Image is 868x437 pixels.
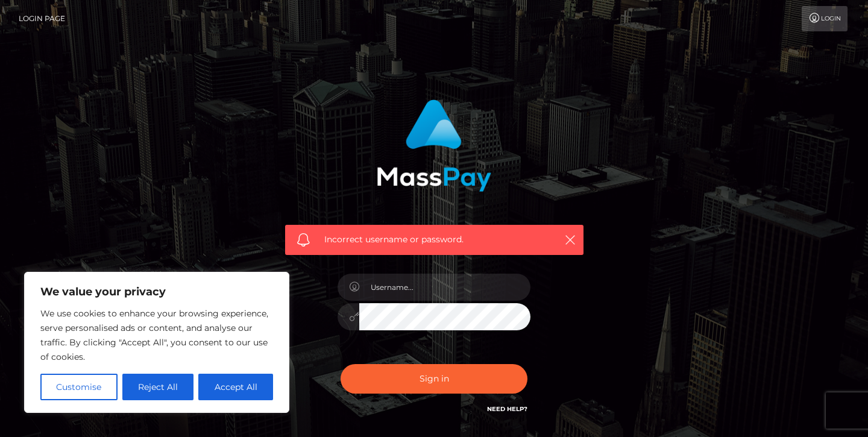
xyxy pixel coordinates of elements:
img: MassPay Login [377,99,491,192]
a: Login [802,6,848,31]
div: We value your privacy [24,272,289,413]
a: Need Help? [487,405,527,413]
button: Sign in [341,364,527,394]
p: We value your privacy [40,285,273,299]
button: Reject All [122,374,194,400]
button: Customise [40,374,118,400]
a: Login Page [19,6,65,31]
input: Username... [359,274,530,301]
p: We use cookies to enhance your browsing experience, serve personalised ads or content, and analys... [40,306,273,364]
button: Accept All [198,374,273,400]
span: Incorrect username or password. [324,233,544,246]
